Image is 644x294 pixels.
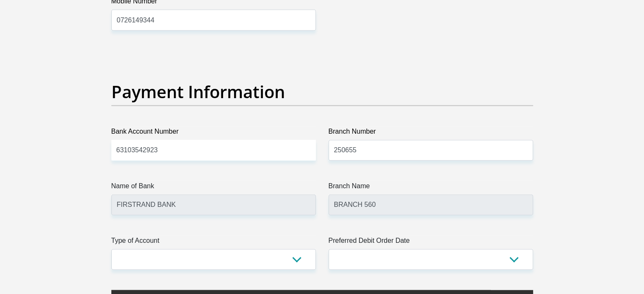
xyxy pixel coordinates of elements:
h2: Payment Information [111,82,533,102]
label: Branch Number [329,126,533,140]
label: Bank Account Number [111,126,316,140]
input: Name of Bank [111,195,316,215]
label: Name of Bank [111,181,316,195]
label: Preferred Debit Order Date [329,236,533,249]
label: Branch Name [329,181,533,195]
input: Mobile Number [111,10,316,30]
input: Branch Number [329,140,533,161]
label: Type of Account [111,236,316,249]
input: Bank Account Number [111,140,316,161]
input: Branch Name [329,195,533,215]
